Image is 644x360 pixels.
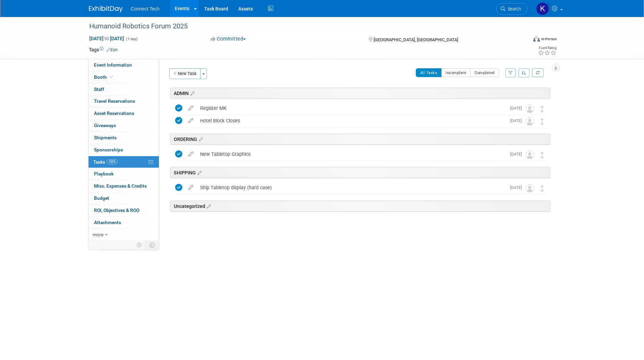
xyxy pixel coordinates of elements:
span: [DATE] [510,106,525,111]
img: Unassigned [525,104,534,113]
span: Playbook [94,171,114,176]
td: Toggle Event Tabs [145,241,159,249]
span: (1 day) [125,37,138,41]
div: ADMIN [170,88,550,99]
img: Format-Inperson.png [533,36,540,42]
a: Event Information [89,59,159,71]
div: Event Format [487,35,557,45]
div: Uncategorized [170,200,550,212]
a: Edit [106,48,118,52]
div: Humanoid Robotics Forum 2025 [87,20,517,32]
div: Ship Tabletop display (hard case) [197,182,506,193]
div: Event Rating [538,46,556,50]
a: Giveaways [89,120,159,131]
div: In-Person [541,37,557,42]
a: Attachments [89,217,159,229]
span: Search [505,6,521,11]
a: Misc. Expenses & Credits [89,180,159,192]
span: [DATE] [DATE] [89,35,124,42]
div: Hotel Block Closes [197,115,506,126]
i: Booth reservation complete [110,75,113,79]
span: more [93,232,103,237]
a: Playbook [89,168,159,180]
a: edit [185,185,197,191]
span: 100% [107,159,118,164]
a: Search [496,3,527,15]
i: Move task [541,106,544,112]
span: [DATE] [510,118,525,123]
a: edit [185,118,197,124]
span: Asset Reservations [94,111,134,116]
div: Register MK [197,102,506,114]
img: Unassigned [525,150,534,159]
span: to [103,36,110,41]
span: Travel Reservations [94,98,135,104]
span: [DATE] [510,185,525,190]
span: [DATE] [510,152,525,157]
span: Sponsorships [94,147,123,152]
span: Event Information [94,62,132,68]
span: Booth [94,74,115,80]
span: Tasks [93,159,118,165]
img: Unassigned [525,184,534,193]
div: New Tabletop Graphics [197,148,506,160]
button: All Tasks [416,68,442,77]
i: Move task [541,118,544,125]
button: Incomplete [441,68,471,77]
a: Edit sections [197,136,203,142]
td: Tags [89,46,118,53]
span: [GEOGRAPHIC_DATA], [GEOGRAPHIC_DATA] [374,37,458,42]
a: Sponsorships [89,144,159,156]
span: ROI, Objectives & ROO [94,208,139,213]
button: Committed [208,35,248,43]
a: Edit sections [189,90,194,96]
span: Giveaways [94,123,116,128]
a: edit [185,151,197,157]
img: Kara Price [536,2,549,15]
img: Unassigned [525,117,534,126]
img: ExhibitDay [89,6,123,13]
span: Attachments [94,220,121,225]
span: Shipments [94,135,117,140]
a: more [89,229,159,241]
a: Booth [89,71,159,83]
i: Move task [541,185,544,192]
span: Misc. Expenses & Credits [94,183,147,189]
a: Shipments [89,132,159,144]
a: Edit sections [196,169,201,176]
a: Travel Reservations [89,95,159,107]
a: Refresh [532,68,544,77]
div: ORDERING [170,134,550,145]
a: Asset Reservations [89,107,159,119]
span: Staff [94,87,104,92]
a: Tasks100% [89,156,159,168]
a: Budget [89,192,159,204]
button: New Task [169,68,200,79]
button: Completed [470,68,499,77]
span: Budget [94,195,109,201]
a: ROI, Objectives & ROO [89,205,159,216]
a: edit [185,105,197,111]
div: SHIPPING [170,167,550,178]
td: Personalize Event Tab Strip [134,241,145,249]
a: Edit sections [205,202,211,209]
span: Connect Tech [131,6,160,11]
a: Staff [89,83,159,95]
i: Move task [541,152,544,158]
